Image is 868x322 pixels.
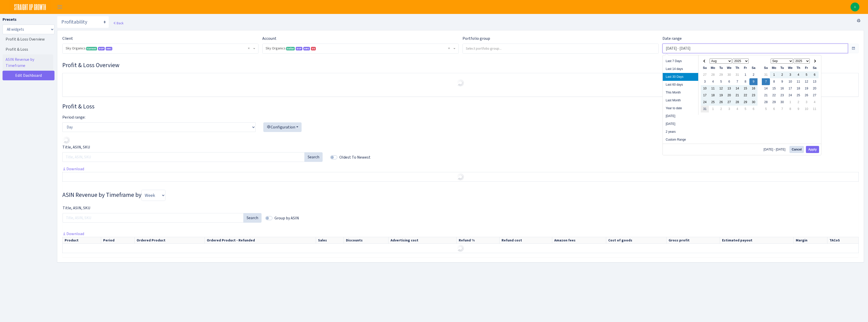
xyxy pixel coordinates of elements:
th: We [786,65,794,71]
h3: Widget #29 [62,190,859,201]
td: 21 [733,92,741,99]
td: 9 [749,78,758,85]
th: Amazon fees [552,237,606,243]
label: Period range: [62,114,85,120]
th: Cost of goods [606,237,666,243]
button: Search [304,152,323,162]
td: 3 [786,71,794,78]
input: Title, ASIN, SKU [62,152,305,162]
th: Period [101,237,134,243]
td: 30 [749,99,758,106]
label: Portfolio group [463,35,490,42]
span: Remove all items [248,46,250,51]
a: Profit & Loss Overview [3,34,53,44]
td: 15 [741,85,749,92]
td: 17 [786,85,794,92]
td: 2 [778,71,786,78]
label: Group by ASIN [274,215,299,221]
td: 31 [762,71,770,78]
span: Sky Organics <span class="badge badge-success">Seller</span><span class="badge badge-primary">DSP... [266,46,452,51]
td: 30 [725,71,733,78]
td: 18 [709,92,717,99]
li: Last 14 days [663,65,698,73]
td: 21 [762,92,770,99]
a: Edit Dashboard [3,71,54,80]
label: Oldest To Newest [339,154,371,160]
th: Sales [316,237,344,243]
td: 29 [770,99,778,106]
h3: Widget #28 [62,103,859,110]
td: 12 [802,78,810,85]
td: 1 [786,99,794,106]
td: 4 [733,106,741,112]
td: 29 [741,99,749,106]
td: 27 [725,99,733,106]
th: Margin [793,237,827,243]
th: Sa [810,65,819,71]
td: 3 [725,106,733,112]
th: Tu [778,65,786,71]
td: 12 [717,85,725,92]
td: 11 [794,78,802,85]
span: Seller [286,47,295,50]
th: Estimated payout [720,237,793,243]
td: 6 [810,71,819,78]
button: Toggle navigation [53,3,66,11]
span: AMC [106,47,112,50]
li: Last 30 Days [663,73,698,81]
th: Ordered Product [134,237,205,243]
td: 24 [701,99,709,106]
img: Preloader [456,173,465,181]
td: 4 [794,71,802,78]
a: Back [113,21,123,25]
span: Sky Organics <span class="badge badge-success">Current</span><span class="badge badge-primary">DS... [63,44,258,53]
td: 3 [701,78,709,85]
td: 20 [725,92,733,99]
td: 31 [733,71,741,78]
button: Search [243,213,262,223]
td: 20 [810,85,819,92]
td: 7 [778,106,786,112]
td: 17 [701,92,709,99]
th: Gross profit [666,237,720,243]
label: Client [62,35,73,42]
span: DSP [98,47,105,50]
span: [DATE] - [DATE] [764,148,787,151]
td: 3 [802,99,810,106]
img: Preloader [456,244,465,252]
li: [DATE] [663,120,698,128]
li: Custom Range [663,136,698,144]
th: Su [701,65,709,71]
td: 2 [794,99,802,106]
a: A [851,3,859,11]
td: 2 [749,71,758,78]
td: 31 [701,106,709,112]
button: Apply [806,146,819,153]
td: 23 [778,92,786,99]
td: 7 [733,78,741,85]
td: 28 [733,99,741,106]
button: Configuration [263,122,302,132]
td: 6 [749,106,758,112]
td: 1 [709,106,717,112]
td: 29 [717,71,725,78]
li: Last 60 days [663,81,698,89]
td: 26 [802,92,810,99]
td: 23 [749,92,758,99]
td: 7 [762,78,770,85]
td: 10 [802,106,810,112]
label: Date range [662,35,682,42]
td: 9 [794,106,802,112]
li: [DATE] [663,112,698,120]
a: Download [62,231,84,236]
td: 13 [725,85,733,92]
h3: Widget #30 [62,62,859,69]
img: Preloader [456,79,465,87]
td: 10 [701,85,709,92]
td: 4 [810,99,819,106]
td: 28 [762,99,770,106]
td: 25 [794,92,802,99]
td: 19 [717,92,725,99]
td: 14 [762,85,770,92]
th: Sa [749,65,758,71]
